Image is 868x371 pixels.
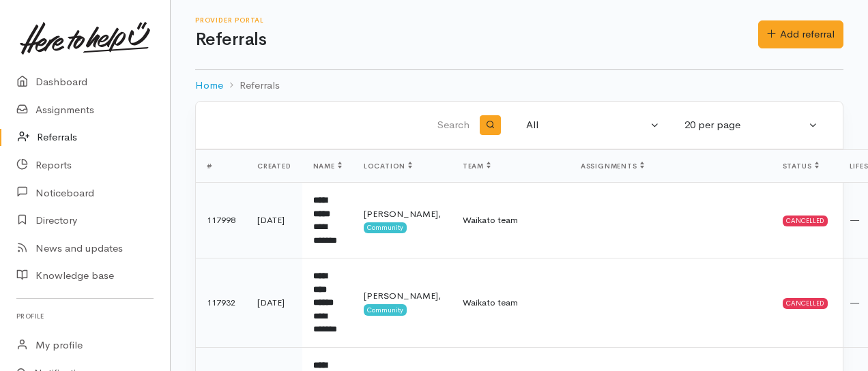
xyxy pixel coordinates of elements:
[195,30,758,50] h1: Referrals
[364,208,441,220] span: [PERSON_NAME],
[364,162,412,170] span: Location
[758,20,843,48] a: Add referral
[783,216,828,226] div: Cancelled
[518,112,668,138] button: All
[257,297,285,308] time: [DATE]
[195,78,223,93] a: Home
[581,162,644,170] span: Assignments
[223,78,280,93] li: Referrals
[526,117,648,133] div: All
[463,296,559,310] div: Waikato team
[16,307,154,325] h6: Profile
[246,150,302,183] th: Created
[257,214,285,226] time: [DATE]
[196,183,246,258] td: 117998
[195,16,758,24] h6: Provider Portal
[463,213,559,227] div: Waikato team
[783,298,828,309] div: Cancelled
[676,112,826,138] button: 20 per page
[783,162,819,170] span: Status
[195,70,843,102] nav: breadcrumb
[364,290,441,301] span: [PERSON_NAME],
[196,258,246,348] td: 117932
[313,162,342,170] span: Name
[463,162,491,170] span: Team
[364,222,407,233] span: Community
[196,150,246,183] th: #
[684,117,806,133] div: 20 per page
[212,109,472,142] input: Search
[364,304,407,315] span: Community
